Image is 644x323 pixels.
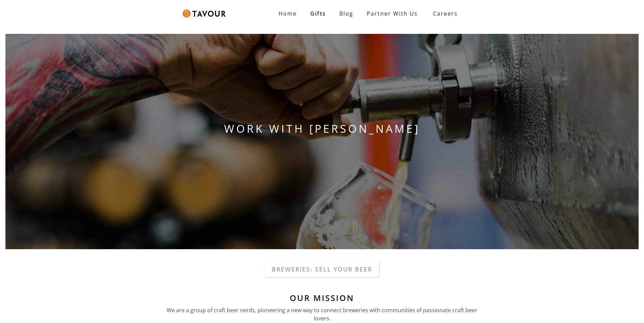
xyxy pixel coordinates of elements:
a: Gifts [304,7,333,20]
h1: WORK WITH [PERSON_NAME] [5,121,639,137]
h6: Our Mission [163,294,481,302]
strong: Careers [433,7,458,20]
a: Partner With Us [360,7,425,20]
a: Blog [333,7,360,20]
a: Breweries: Sell your beer [265,261,379,277]
a: Home [272,7,304,20]
strong: Home [279,10,297,17]
a: Careers [425,4,463,23]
